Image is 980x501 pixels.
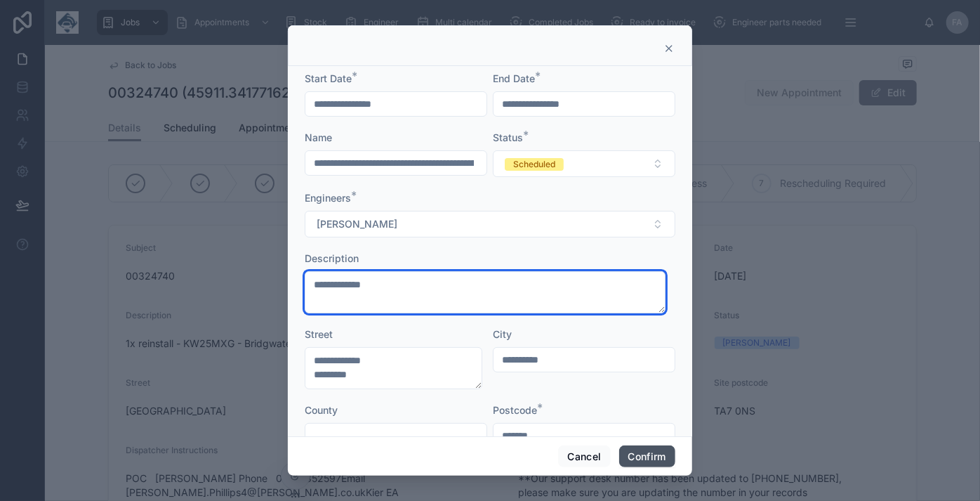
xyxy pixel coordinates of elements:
span: Postcode [493,404,537,416]
button: Select Button [305,211,675,238]
button: Cancel [558,445,610,468]
span: End Date [493,72,535,84]
button: Confirm [619,445,675,468]
span: Description [305,252,359,264]
span: County [305,404,338,416]
span: [PERSON_NAME] [317,217,397,231]
span: City [493,328,512,340]
span: Engineers [305,192,351,204]
span: Name [305,131,332,143]
span: Start Date [305,72,352,84]
div: Scheduled [513,158,555,171]
button: Select Button [493,150,675,177]
span: Street [305,328,333,340]
span: Status [493,131,523,143]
